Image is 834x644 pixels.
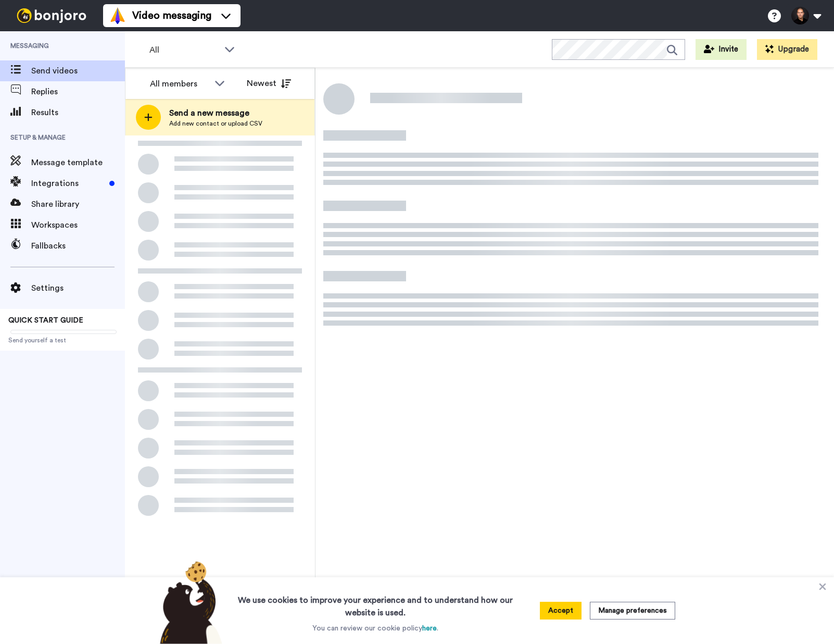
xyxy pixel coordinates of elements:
span: Share library [31,198,125,210]
img: bear-with-cookie.png [150,561,228,644]
span: Integrations [31,177,105,190]
span: Settings [31,282,125,294]
img: vm-color.svg [109,7,126,24]
span: Fallbacks [31,240,125,252]
img: bj-logo-header-white.svg [12,8,91,23]
button: Manage preferences [590,602,675,620]
p: You can review our cookie policy . [312,623,438,634]
span: Send yourself a test [8,336,117,344]
button: Invite [696,39,747,60]
span: Workspaces [31,219,125,231]
span: Video messaging [132,8,211,23]
button: Upgrade [757,39,817,60]
span: Add new contact or upload CSV [169,119,262,128]
span: Send videos [31,65,125,77]
span: Replies [31,85,125,98]
span: All [149,44,219,56]
button: Accept [540,602,582,620]
div: All members [150,78,209,90]
h3: We use cookies to improve your experience and to understand how our website is used. [228,588,523,619]
span: QUICK START GUIDE [8,317,83,324]
span: Results [31,106,125,119]
span: Message template [31,156,125,169]
span: Send a new message [169,107,262,119]
a: here [422,625,437,632]
button: Newest [239,73,299,94]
